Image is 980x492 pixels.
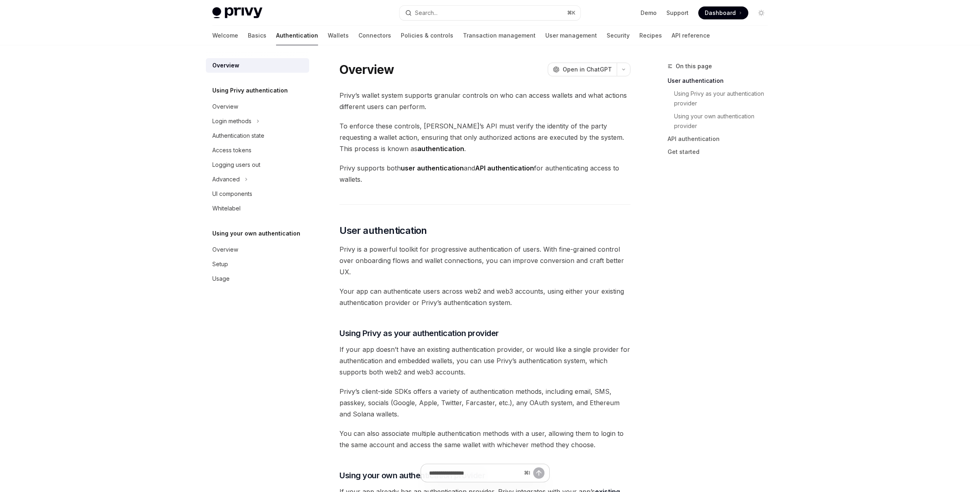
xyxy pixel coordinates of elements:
[339,162,630,185] span: Privy supports both and for authenticating access to wallets.
[672,26,710,45] a: API reference
[339,62,394,77] h1: Overview
[358,26,391,45] a: Connectors
[339,90,630,112] span: Privy’s wallet system supports granular controls on who can access wallets and what actions diffe...
[429,464,521,482] input: Ask a question...
[401,26,453,45] a: Policies & controls
[668,74,774,87] a: User authentication
[668,87,774,110] a: Using Privy as your authentication provider
[339,386,630,420] span: Privy’s client-side SDKs offers a variety of authentication methods, including email, SMS, passke...
[212,204,241,213] div: Whitelabel
[401,164,464,172] strong: user authentication
[212,131,264,141] div: Authentication state
[666,9,689,17] a: Support
[475,164,534,172] strong: API authentication
[206,242,309,257] a: Overview
[339,244,630,278] span: Privy is a powerful toolkit for progressive authentication of users. With fine-grained control ov...
[328,26,349,45] a: Wallets
[563,65,612,74] span: Open in ChatGPT
[212,259,228,269] div: Setup
[463,26,536,45] a: Transaction management
[339,286,630,308] span: Your app can authenticate users across web2 and web3 accounts, using either your existing authent...
[668,132,774,145] a: API authentication
[676,61,712,71] span: On this page
[206,158,309,172] a: Logging users out
[212,145,251,155] div: Access tokens
[206,187,309,201] a: UI components
[206,271,309,286] a: Usage
[212,160,260,170] div: Logging users out
[668,145,774,158] a: Get started
[212,26,238,45] a: Welcome
[668,110,774,132] a: Using your own authentication provider
[607,26,630,45] a: Security
[212,86,288,95] h5: Using Privy authentication
[548,63,617,76] button: Open in ChatGPT
[206,114,309,128] button: Toggle Login methods section
[212,61,239,70] div: Overview
[417,145,464,153] strong: authentication
[248,26,266,45] a: Basics
[639,26,662,45] a: Recipes
[206,128,309,143] a: Authentication state
[212,229,300,238] h5: Using your own authentication
[533,467,544,479] button: Send message
[206,143,309,158] a: Access tokens
[212,245,238,254] div: Overview
[545,26,597,45] a: User management
[212,116,251,126] div: Login methods
[339,120,630,154] span: To enforce these controls, [PERSON_NAME]’s API must verify the identity of the party requesting a...
[400,6,580,20] button: Open search
[641,9,657,17] a: Demo
[339,328,499,339] span: Using Privy as your authentication provider
[415,8,438,18] div: Search...
[698,6,748,19] a: Dashboard
[206,201,309,216] a: Whitelabel
[212,175,240,184] div: Advanced
[212,7,262,19] img: light logo
[705,9,736,17] span: Dashboard
[212,102,238,111] div: Overview
[206,99,309,114] a: Overview
[206,172,309,187] button: Toggle Advanced section
[339,224,427,237] span: User authentication
[567,10,576,16] span: ⌘ K
[206,257,309,271] a: Setup
[212,189,252,199] div: UI components
[212,274,230,284] div: Usage
[339,428,630,450] span: You can also associate multiple authentication methods with a user, allowing them to login to the...
[276,26,318,45] a: Authentication
[206,58,309,73] a: Overview
[755,6,768,19] button: Toggle dark mode
[339,344,630,378] span: If your app doesn’t have an existing authentication provider, or would like a single provider for...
